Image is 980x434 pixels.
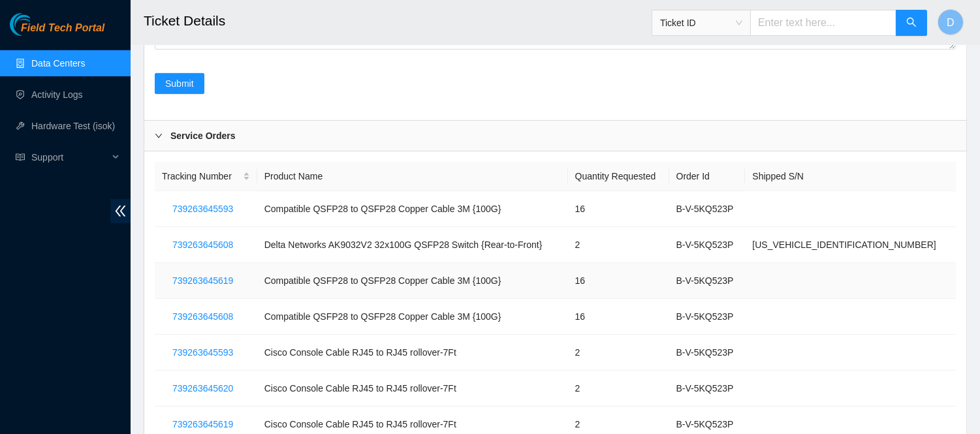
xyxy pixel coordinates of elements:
th: Shipped S/N [745,162,956,191]
img: Akamai Technologies [10,13,66,36]
td: 16 [568,299,669,335]
span: D [947,14,955,31]
td: Compatible QSFP28 to QSFP28 Copper Cable 3M {100G} [257,191,568,227]
span: right [155,132,163,140]
td: Cisco Console Cable RJ45 to RJ45 rollover-7Ft [257,371,568,407]
a: Activity Logs [31,89,83,100]
td: B-V-5KQ523P [669,191,746,227]
td: 2 [568,335,669,371]
th: Product Name [257,162,568,191]
td: B-V-5KQ523P [669,299,746,335]
span: 739263645619 [172,273,233,288]
b: Service Orders [170,129,236,143]
span: 739263645608 [172,238,233,252]
button: search [896,10,927,36]
td: 16 [568,191,669,227]
span: 739263645608 [172,309,233,324]
td: B-V-5KQ523P [669,335,746,371]
button: 739263645619 [162,270,244,291]
span: double-left [110,199,131,223]
td: Cisco Console Cable RJ45 to RJ45 rollover-7Ft [257,335,568,371]
td: B-V-5KQ523P [669,371,746,407]
a: Hardware Test (isok) [31,121,115,131]
button: D [938,9,964,35]
a: Data Centers [31,58,85,69]
span: search [906,17,917,29]
span: 739263645593 [172,202,233,216]
td: B-V-5KQ523P [669,263,746,299]
span: Submit [165,76,194,91]
button: Submit [155,73,204,94]
td: B-V-5KQ523P [669,227,746,263]
td: [US_VEHICLE_IDENTIFICATION_NUMBER] [745,227,956,263]
th: Order Id [669,162,746,191]
td: Delta Networks AK9032V2 32x100G QSFP28 Switch {Rear-to-Front} [257,227,568,263]
button: 739263645608 [162,234,244,255]
td: 2 [568,371,669,407]
button: 739263645593 [162,342,244,363]
td: 16 [568,263,669,299]
span: 739263645593 [172,345,233,360]
button: 739263645593 [162,198,244,219]
button: 739263645608 [162,306,244,327]
td: 2 [568,227,669,263]
button: 739263645620 [162,378,244,399]
th: Quantity Requested [568,162,669,191]
div: Service Orders [144,121,966,151]
input: Enter text here... [750,10,896,36]
td: Compatible QSFP28 to QSFP28 Copper Cable 3M {100G} [257,263,568,299]
span: 739263645620 [172,381,233,395]
span: Field Tech Portal [21,22,104,35]
span: Ticket ID [660,13,742,33]
a: Akamai TechnologiesField Tech Portal [10,23,104,40]
span: 739263645619 [172,417,233,431]
span: Support [31,144,108,170]
td: Compatible QSFP28 to QSFP28 Copper Cable 3M {100G} [257,299,568,335]
span: read [16,153,25,162]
